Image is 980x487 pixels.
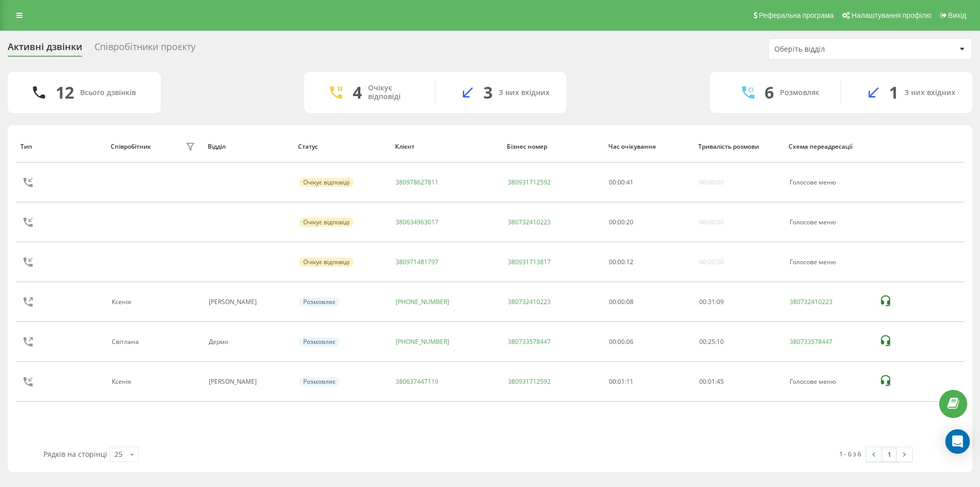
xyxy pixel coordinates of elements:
div: Дермо [209,338,288,345]
div: : : [609,259,633,266]
span: Рядків на сторінці [43,449,107,459]
span: 31 [708,297,715,306]
div: Open Intercom Messenger [945,429,970,454]
span: 00 [609,218,616,226]
div: Розмовляє [780,88,819,97]
div: З них вхідних [499,88,550,97]
a: 380733578447 [790,338,832,345]
div: 00:00:00 [699,219,724,226]
div: Всього дзвінків [80,88,136,97]
span: 00 [699,377,706,386]
div: Відділ [208,143,288,150]
a: 380931712592 [508,178,551,187]
span: 00 [618,258,625,266]
div: : : [699,378,724,385]
div: Очікує відповіді [299,218,354,227]
span: 00 [699,297,706,306]
div: : : [699,338,724,345]
div: Розмовляє [299,297,339,307]
div: Голосове меню [790,179,869,186]
div: З них вхідних [904,88,955,97]
div: Ксенія [112,378,134,385]
div: Час очікування [608,143,689,150]
div: 12 [56,83,74,102]
span: 12 [626,258,633,266]
a: 380732410223 [508,218,551,226]
div: 25 [114,449,122,459]
span: 00 [618,178,625,187]
a: 380634963017 [396,218,438,226]
div: 00:00:08 [609,298,688,306]
div: Оберіть відділ [774,45,896,54]
div: Схема переадресації [789,143,869,150]
div: Співробітник [111,143,151,150]
span: Реферальна програма [759,11,834,19]
div: 00:01:11 [609,378,688,385]
div: Розмовляє [299,337,339,346]
div: 00:00:00 [699,259,724,266]
div: Голосове меню [790,219,869,226]
span: 01 [708,377,715,386]
span: 00 [618,218,625,226]
div: Очікує відповіді [299,178,354,187]
div: [PERSON_NAME] [209,298,288,306]
div: 00:00:00 [699,179,724,186]
div: Клієнт [395,143,498,150]
div: 1 [889,83,898,102]
a: 380733578447 [508,337,551,346]
div: Тривалість розмови [698,143,779,150]
span: 41 [626,178,633,187]
div: Бізнес номер [507,143,599,150]
a: 380732410223 [790,298,832,306]
span: 09 [717,297,724,306]
div: 00:00:06 [609,338,688,345]
a: [PHONE_NUMBER] [396,297,449,306]
a: 1 [881,447,897,461]
a: 380931712592 [508,377,551,386]
div: Голосове меню [790,259,869,266]
a: [PHONE_NUMBER] [396,337,449,346]
a: 380971481797 [396,258,438,266]
a: 380732410223 [508,297,551,306]
span: 25 [708,337,715,346]
div: Голосове меню [790,378,869,385]
div: 1 - 6 з 6 [839,449,861,459]
span: 20 [626,218,633,226]
div: Очікує відповіді [299,258,354,267]
div: [PERSON_NAME] [209,378,288,385]
div: 3 [483,83,493,102]
span: 00 [609,258,616,266]
div: Співробітники проєкту [94,41,195,57]
div: 4 [353,83,362,102]
div: : : [609,179,633,186]
span: 00 [609,178,616,187]
div: Світлана [112,338,141,345]
a: 380637447119 [396,377,438,386]
div: : : [609,219,633,226]
span: Вихід [948,11,966,19]
div: : : [699,298,724,306]
a: 380978627811 [396,178,438,187]
div: Очікує відповіді [368,84,420,101]
span: 45 [717,377,724,386]
div: Активні дзвінки [8,41,82,57]
div: Розмовляє [299,377,339,386]
span: Налаштування профілю [851,11,931,19]
div: 6 [765,83,774,102]
div: Статус [298,143,385,150]
span: 10 [717,337,724,346]
div: Ксенія [112,298,134,306]
span: 00 [699,337,706,346]
a: 380931713817 [508,258,551,266]
div: Тип [20,143,101,150]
